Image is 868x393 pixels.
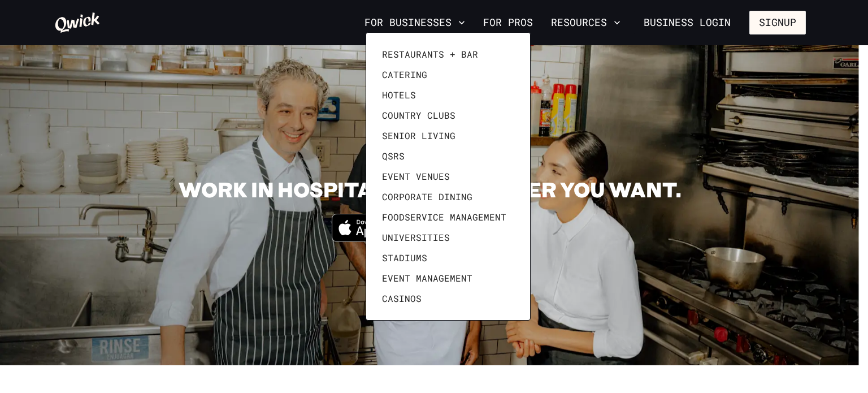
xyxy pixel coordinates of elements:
[382,150,405,162] span: QSRs
[382,273,472,284] span: Event Management
[382,89,416,101] span: Hotels
[382,293,422,304] span: Casinos
[382,130,455,141] span: Senior Living
[382,171,450,182] span: Event Venues
[382,211,506,223] span: Foodservice Management
[382,49,478,60] span: Restaurants + Bar
[382,232,450,243] span: Universities
[382,191,472,202] span: Corporate Dining
[382,252,427,264] span: Stadiums
[382,110,455,121] span: Country Clubs
[382,69,427,80] span: Catering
